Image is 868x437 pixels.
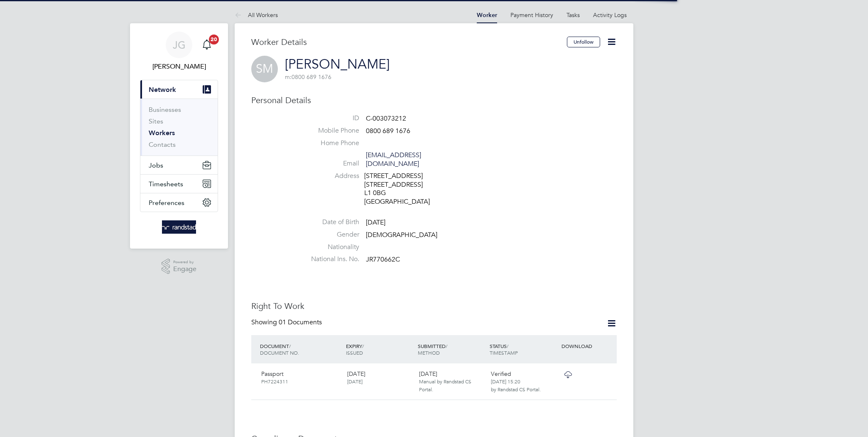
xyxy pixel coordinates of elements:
[301,218,359,227] label: Date of Birth
[301,230,359,239] label: Gender
[251,301,617,311] h3: Right To Work
[301,159,359,168] label: Email
[301,243,359,252] label: Nationality
[149,86,176,94] span: Network
[346,349,363,356] span: ISSUED
[416,338,488,360] div: SUBMITTED
[491,378,520,385] span: [DATE] 15:20
[559,338,617,353] div: DOWNLOAD
[261,378,288,385] span: PH7224311
[477,12,497,19] a: Worker
[260,349,299,356] span: DOCUMENT NO.
[347,378,363,385] span: [DATE]
[301,172,359,180] label: Address
[418,349,440,356] span: METHOD
[140,156,218,174] button: Jobs
[173,40,186,50] span: JG
[344,338,416,360] div: EXPIRY
[149,106,181,114] a: Businesses
[251,318,324,327] div: Showing
[366,231,437,239] span: [DEMOGRAPHIC_DATA]
[279,318,322,326] span: 01 Documents
[419,378,471,392] span: Manual by Randstad CS Portal.
[149,199,184,207] span: Preferences
[285,73,331,81] span: 0800 689 1676
[258,338,344,360] div: DOCUMENT
[301,255,359,264] label: National Ins. No.
[209,35,219,44] span: 20
[140,193,218,212] button: Preferences
[140,220,218,234] a: Go to home page
[510,11,553,19] a: Payment History
[301,126,359,135] label: Mobile Phone
[490,349,518,356] span: TIMESTAMP
[285,56,390,72] a: [PERSON_NAME]
[362,343,364,349] span: /
[285,73,292,81] span: m:
[173,259,196,266] span: Powered by
[140,99,218,156] div: Network
[366,218,385,227] span: [DATE]
[488,338,559,360] div: STATUS
[235,11,278,19] a: All Workers
[149,180,183,188] span: Timesheets
[446,343,447,349] span: /
[140,175,218,193] button: Timesheets
[301,139,359,148] label: Home Phone
[364,172,443,206] div: [STREET_ADDRESS] [STREET_ADDRESS] L1 0BG [GEOGRAPHIC_DATA]
[251,56,278,82] span: SM
[289,343,291,349] span: /
[251,37,567,47] h3: Worker Details
[199,32,215,58] a: 20
[173,266,196,273] span: Engage
[140,62,218,72] span: James Garrard
[366,114,406,123] span: C-003073212
[593,11,627,19] a: Activity Logs
[366,127,410,135] span: 0800 689 1676
[149,117,163,125] a: Sites
[491,370,511,378] span: Verified
[162,220,196,234] img: randstad-logo-retina.png
[366,151,421,168] a: [EMAIL_ADDRESS][DOMAIN_NAME]
[491,386,541,393] span: by Randstad CS Portal.
[149,141,176,148] a: Contacts
[140,80,218,99] button: Network
[258,367,344,388] div: Passport
[149,161,163,169] span: Jobs
[149,129,175,137] a: Workers
[344,367,416,388] div: [DATE]
[507,343,508,349] span: /
[566,11,580,19] a: Tasks
[567,37,600,47] button: Unfollow
[162,259,197,274] a: Powered byEngage
[140,32,218,72] a: JG[PERSON_NAME]
[416,367,488,396] div: [DATE]
[251,95,617,106] h3: Personal Details
[130,23,228,249] nav: Main navigation
[366,256,400,264] span: JR770662C
[301,114,359,123] label: ID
